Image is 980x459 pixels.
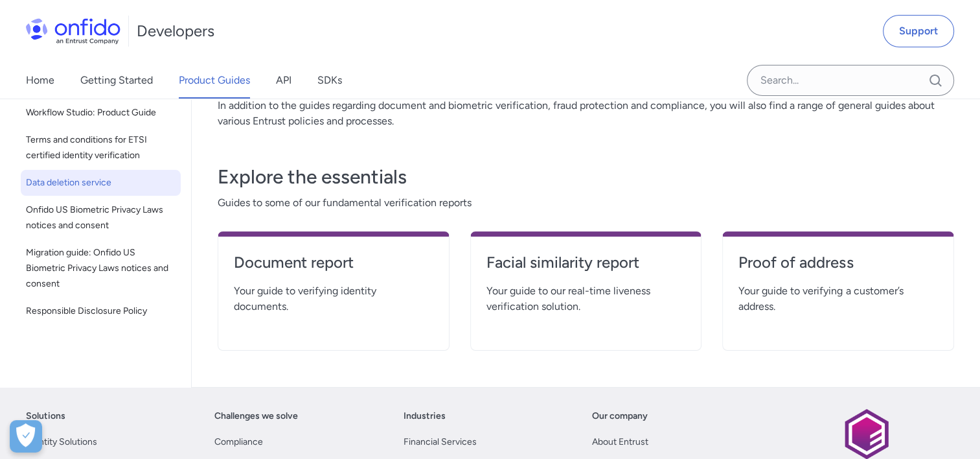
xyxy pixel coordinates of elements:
[214,434,263,450] a: Compliance
[21,127,181,169] a: Terms and conditions for ETSI certified identity verification
[404,434,477,450] a: Financial Services
[218,164,954,190] h3: Explore the essentials
[234,252,433,283] a: Document report
[26,18,120,44] img: Onfido Logo
[486,283,686,314] span: Your guide to our real-time liveness verification solution.
[276,62,291,99] a: API
[218,98,954,129] p: In addition to the guides regarding document and biometric verification, fraud protection and com...
[747,65,954,96] input: Onfido search input field
[21,100,181,126] a: Workflow Studio: Product Guide
[179,62,250,99] a: Product Guides
[486,252,686,283] a: Facial similarity report
[738,252,938,273] h4: Proof of address
[10,420,42,453] button: Open Preferences
[21,197,181,239] a: Onfido US Biometric Privacy Laws notices and consent
[486,252,686,273] h4: Facial similarity report
[592,434,648,450] a: About Entrust
[26,408,65,424] a: Solutions
[404,408,446,424] a: Industries
[21,170,181,196] a: Data deletion service
[26,245,176,292] span: Migration guide: Onfido US Biometric Privacy Laws notices and consent
[738,252,938,283] a: Proof of address
[26,202,176,233] span: Onfido US Biometric Privacy Laws notices and consent
[218,195,954,211] span: Guides to some of our fundamental verification reports
[21,298,181,324] a: Responsible Disclosure Policy
[214,408,298,424] a: Challenges we solve
[26,105,176,121] span: Workflow Studio: Product Guide
[137,21,214,41] h1: Developers
[10,420,42,453] div: Cookie Preferences
[80,62,153,99] a: Getting Started
[21,240,181,297] a: Migration guide: Onfido US Biometric Privacy Laws notices and consent
[26,62,54,99] a: Home
[883,15,954,47] a: Support
[26,175,176,191] span: Data deletion service
[234,283,433,314] span: Your guide to verifying identity documents.
[234,252,433,273] h4: Document report
[592,408,648,424] a: Our company
[26,303,176,319] span: Responsible Disclosure Policy
[26,132,176,163] span: Terms and conditions for ETSI certified identity verification
[738,283,938,314] span: Your guide to verifying a customer’s address.
[317,62,342,99] a: SDKs
[26,434,97,450] a: Identity Solutions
